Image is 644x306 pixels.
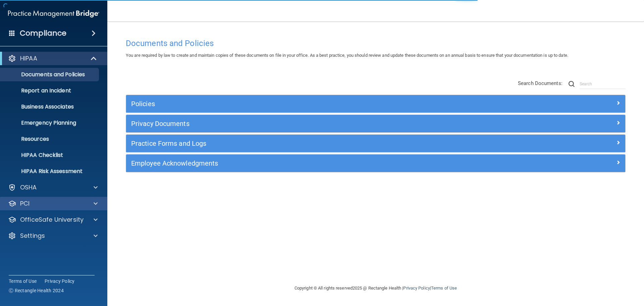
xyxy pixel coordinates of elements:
p: Documents and Policies [4,71,96,78]
h4: Documents and Policies [126,39,626,48]
img: ic-search.3b580494.png [569,81,575,87]
div: Copyright © All rights reserved 2025 @ Rectangle Health | | [253,277,498,299]
a: OSHA [8,183,98,191]
a: PCI [8,200,98,208]
p: Business Associates [4,103,96,110]
p: Emergency Planning [4,120,96,126]
p: Report an Incident [4,87,96,94]
input: Search [580,79,626,89]
img: PMB logo [8,7,99,20]
span: You are required by law to create and maintain copies of these documents on file in your office. ... [126,53,568,58]
h5: Practice Forms and Logs [131,140,495,147]
p: HIPAA Checklist [4,152,96,159]
a: Terms of Use [431,286,457,291]
a: Practice Forms and Logs [131,138,620,149]
p: Settings [20,232,45,240]
p: PCI [20,200,30,208]
p: HIPAA [20,54,37,62]
p: Resources [4,136,96,142]
span: Search Documents: [518,80,562,86]
a: Employee Acknowledgments [131,158,620,169]
span: Ⓒ Rectangle Health 2024 [9,287,64,294]
a: HIPAA [8,54,97,62]
p: OSHA [20,183,37,191]
a: Privacy Policy [45,278,75,285]
a: Privacy Documents [131,118,620,129]
a: Settings [8,232,98,240]
h5: Policies [131,100,495,107]
a: OfficeSafe University [8,216,98,224]
h4: Compliance [20,29,66,38]
a: Policies [131,98,620,109]
p: OfficeSafe University [20,216,84,224]
a: Terms of Use [9,278,37,285]
h5: Privacy Documents [131,120,495,127]
a: Privacy Policy [403,286,430,291]
p: HIPAA Risk Assessment [4,168,96,175]
h5: Employee Acknowledgments [131,160,495,167]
